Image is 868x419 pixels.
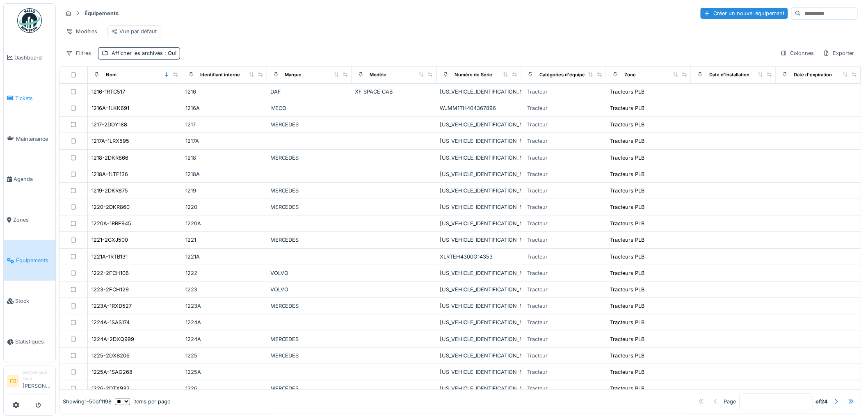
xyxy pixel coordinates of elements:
[440,269,519,277] div: [US_VEHICLE_IDENTIFICATION_NUMBER]
[527,335,548,343] div: Tracteur
[270,88,349,96] div: DAF
[91,220,131,227] div: 1220A-1RRF945
[527,352,548,359] div: Tracteur
[106,71,116,78] div: Nom
[270,236,349,244] div: MERCEDES
[185,286,264,293] div: 1223
[23,369,52,382] div: Gestionnaire local
[610,137,644,145] div: Tracteurs PLB
[15,94,52,102] span: Tickets
[270,154,349,162] div: MERCEDES
[270,187,349,195] div: MERCEDES
[185,203,264,211] div: 1220
[91,352,130,359] div: 1225-2DXB206
[527,236,548,244] div: Tracteur
[185,170,264,178] div: 1218A
[91,269,129,277] div: 1222-2FCH106
[91,335,134,343] div: 1224A-2DXQ999
[91,137,129,145] div: 1217A-1LRX595
[91,302,132,310] div: 1223A-1RXD527
[270,385,349,392] div: MERCEDES
[610,368,644,376] div: Tracteurs PLB
[17,8,42,33] img: Badge_color-CXgf-gQk.svg
[4,37,55,78] a: Dashboard
[440,88,519,96] div: [US_VEHICLE_IDENTIFICATION_NUMBER]
[91,170,128,178] div: 1218A-1LTF136
[91,187,128,195] div: 1219-2DKR875
[111,27,157,35] div: Vue par défaut
[539,71,596,78] div: Catégories d'équipement
[440,220,519,227] div: [US_VEHICLE_IDENTIFICATION_NUMBER]
[91,385,130,392] div: 1226-2DTX932
[355,88,434,96] div: XF SPACE CAB
[81,9,122,17] strong: Équipements
[527,318,548,326] div: Tracteur
[4,321,55,362] a: Statistiques
[440,137,519,145] div: [US_VEHICLE_IDENTIFICATION_NUMBER]
[270,335,349,343] div: MERCEDES
[270,104,349,112] div: IVECO
[185,154,264,162] div: 1218
[4,281,55,321] a: Stock
[440,121,519,128] div: [US_VEHICLE_IDENTIFICATION_NUMBER]
[23,369,52,393] li: [PERSON_NAME]
[610,203,644,211] div: Tracteurs PLB
[185,368,264,376] div: 1225A
[610,385,644,392] div: Tracteurs PLB
[527,154,548,162] div: Tracteur
[610,269,644,277] div: Tracteurs PLB
[270,121,349,128] div: MERCEDES
[440,203,519,211] div: [US_VEHICLE_IDENTIFICATION_NUMBER]
[794,71,832,78] div: Date d'expiration
[4,240,55,281] a: Équipements
[185,302,264,310] div: 1223A
[185,137,264,145] div: 1217A
[63,398,112,405] div: Showing 1 - 50 of 1198
[91,368,132,376] div: 1225A-1SAG268
[13,216,52,224] span: Zones
[7,375,19,387] li: FB
[440,352,519,359] div: [US_VEHICLE_IDENTIFICATION_NUMBER]
[610,286,644,293] div: Tracteurs PLB
[163,50,176,56] span: : Oui
[527,104,548,112] div: Tracteur
[701,8,788,19] div: Créer un nouvel équipement
[610,335,644,343] div: Tracteurs PLB
[91,104,129,112] div: 1216A-1LKK691
[527,88,548,96] div: Tracteur
[610,302,644,310] div: Tracteurs PLB
[527,286,548,293] div: Tracteur
[527,269,548,277] div: Tracteur
[185,187,264,195] div: 1219
[185,121,264,128] div: 1217
[91,88,125,96] div: 1216-1RTC517
[527,385,548,392] div: Tracteur
[610,236,644,244] div: Tracteurs PLB
[14,54,52,62] span: Dashboard
[16,135,52,143] span: Maintenance
[185,253,264,261] div: 1221A
[185,104,264,112] div: 1216A
[270,302,349,310] div: MERCEDES
[185,220,264,227] div: 1220A
[624,71,636,78] div: Zone
[185,385,264,392] div: 1226
[115,398,170,405] div: items per page
[610,352,644,359] div: Tracteurs PLB
[91,203,130,211] div: 1220-2DKR860
[185,269,264,277] div: 1222
[610,154,644,162] div: Tracteurs PLB
[270,203,349,211] div: MERCEDES
[440,253,519,261] div: XLRTEH4300G14353
[112,49,176,57] div: Afficher les archivés
[527,187,548,195] div: Tracteur
[440,104,519,112] div: WJMM1TH404367896
[777,47,818,59] div: Colonnes
[610,170,644,178] div: Tracteurs PLB
[270,286,349,293] div: VOLVO
[91,318,130,326] div: 1224A-1SAS174
[440,335,519,343] div: [US_VEHICLE_IDENTIFICATION_NUMBER]
[610,88,644,96] div: Tracteurs PLB
[62,47,95,59] div: Filtres
[610,253,644,261] div: Tracteurs PLB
